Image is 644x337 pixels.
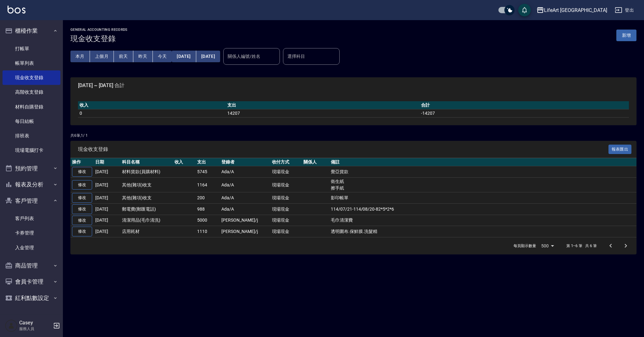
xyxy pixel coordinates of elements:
[120,192,173,204] td: 其他(雜項)收支
[3,160,60,177] button: 預約管理
[8,6,25,14] img: Logo
[120,215,173,226] td: 清潔用品(毛巾清洗)
[173,158,196,166] th: 收入
[3,129,60,143] a: 排班表
[270,192,302,204] td: 現場現金
[70,34,128,43] h3: 現金收支登錄
[78,82,629,89] span: [DATE] ~ [DATE] 合計
[78,146,608,152] span: 現金收支登錄
[196,166,220,178] td: 5745
[518,4,531,16] button: save
[220,166,270,178] td: Ada/A
[196,203,220,215] td: 988
[72,167,92,177] a: 修改
[3,114,60,129] a: 每日結帳
[78,101,226,109] th: 收入
[220,192,270,204] td: Ada/A
[94,203,120,215] td: [DATE]
[120,203,173,215] td: 郵電費(郵匯電話)
[3,290,60,306] button: 紅利點數設定
[302,158,329,166] th: 關係人
[3,143,60,157] a: 現場電腦打卡
[220,226,270,237] td: [PERSON_NAME]/j
[534,4,610,17] button: LifeArt [GEOGRAPHIC_DATA]
[3,85,60,99] a: 高階收支登錄
[329,215,636,226] td: 毛巾清潔費
[153,51,172,62] button: 今天
[329,192,636,204] td: 影印帳單
[72,180,92,190] a: 修改
[70,28,128,32] h2: GENERAL ACCOUNTING RECORDS
[72,227,92,236] a: 修改
[608,146,632,152] a: 報表匯出
[3,56,60,70] a: 帳單列表
[539,237,556,254] div: 500
[544,6,607,14] div: LifeArt [GEOGRAPHIC_DATA]
[3,23,60,39] button: 櫃檯作業
[3,41,60,56] a: 打帳單
[3,226,60,240] a: 卡券管理
[329,178,636,192] td: 衛生紙 擦手紙
[196,226,220,237] td: 1110
[94,178,120,192] td: [DATE]
[514,243,536,249] p: 每頁顯示數量
[196,51,220,62] button: [DATE]
[270,226,302,237] td: 現場現金
[72,204,92,214] a: 修改
[78,109,226,117] td: 0
[270,166,302,178] td: 現場現金
[3,273,60,290] button: 會員卡管理
[120,226,173,237] td: 店用耗材
[196,178,220,192] td: 1164
[70,133,636,138] p: 共 6 筆, 1 / 1
[220,158,270,166] th: 登錄者
[220,178,270,192] td: Ada/A
[94,158,120,166] th: 日期
[94,226,120,237] td: [DATE]
[114,51,133,62] button: 前天
[3,211,60,226] a: 客戶列表
[133,51,153,62] button: 昨天
[3,176,60,193] button: 報表及分析
[616,30,636,41] button: 新增
[329,158,636,166] th: 備註
[270,203,302,215] td: 現場現金
[94,215,120,226] td: [DATE]
[616,32,636,38] a: 新增
[3,257,60,274] button: 商品管理
[120,158,173,166] th: 科目名稱
[270,158,302,166] th: 收付方式
[196,158,220,166] th: 支出
[120,166,173,178] td: 材料貨款(員購材料)
[72,193,92,203] a: 修改
[3,70,60,85] a: 現金收支登錄
[419,101,629,109] th: 合計
[226,101,420,109] th: 支出
[3,193,60,209] button: 客戶管理
[329,203,636,215] td: 114/07/21-114/08/20-82*5*2*6
[220,203,270,215] td: Ada/A
[70,51,90,62] button: 本月
[566,243,597,249] p: 第 1–6 筆 共 6 筆
[196,215,220,226] td: 5000
[419,109,629,117] td: -14207
[612,4,636,16] button: 登出
[608,145,632,154] button: 報表匯出
[120,178,173,192] td: 其他(雜項)收支
[72,216,92,225] a: 修改
[94,192,120,204] td: [DATE]
[94,166,120,178] td: [DATE]
[19,326,51,332] p: 服務人員
[270,215,302,226] td: 現場現金
[329,166,636,178] td: 覺亞貨款
[196,192,220,204] td: 200
[5,319,18,332] img: Person
[19,320,51,326] h5: Casey
[172,51,196,62] button: [DATE]
[270,178,302,192] td: 現場現金
[70,158,94,166] th: 操作
[3,240,60,255] a: 入金管理
[3,100,60,114] a: 材料自購登錄
[220,215,270,226] td: [PERSON_NAME]/j
[90,51,114,62] button: 上個月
